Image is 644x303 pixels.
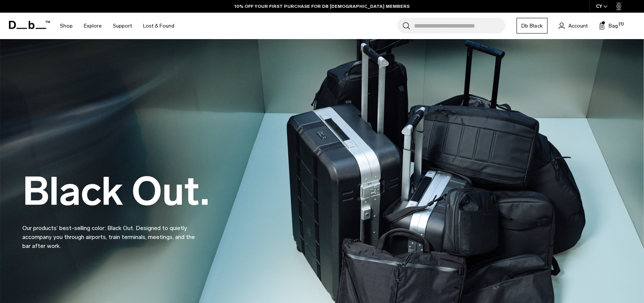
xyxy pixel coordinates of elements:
span: Bag [609,22,618,30]
a: Support [113,13,132,39]
h2: Black Out. [22,172,209,211]
p: Our products’ best-selling color: Black Out. Designed to quietly accompany you through airports, ... [22,215,201,251]
span: (1) [619,21,624,28]
a: Explore [84,13,102,39]
button: Bag (1) [599,21,618,30]
a: Db Black [517,18,547,34]
a: Account [559,21,588,30]
a: Lost & Found [143,13,174,39]
nav: Main Navigation [54,13,180,39]
a: Shop [60,13,73,39]
a: 10% OFF YOUR FIRST PURCHASE FOR DB [DEMOGRAPHIC_DATA] MEMBERS [234,3,410,10]
span: Account [568,22,588,30]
